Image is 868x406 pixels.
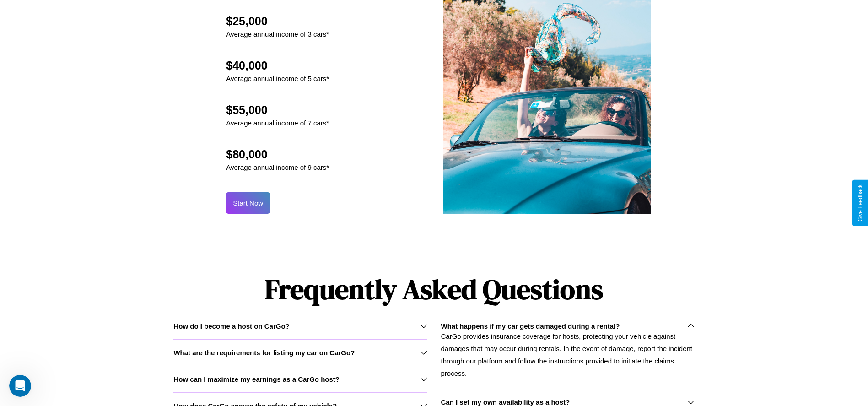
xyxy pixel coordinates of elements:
h3: How do I become a host on CarGo? [173,322,289,330]
p: Average annual income of 5 cars* [226,72,329,85]
p: Average annual income of 7 cars* [226,117,329,129]
p: CarGo provides insurance coverage for hosts, protecting your vehicle against damages that may occ... [441,330,695,379]
h2: $80,000 [226,148,329,161]
div: Give Feedback [857,184,863,222]
p: Average annual income of 3 cars* [226,28,329,40]
h2: $40,000 [226,59,329,72]
h2: $25,000 [226,15,329,28]
h3: Can I set my own availability as a host? [441,398,570,406]
iframe: Intercom live chat [9,375,31,397]
button: Start Now [226,192,270,214]
h1: Frequently Asked Questions [173,266,694,313]
h2: $55,000 [226,103,329,117]
h3: What are the requirements for listing my car on CarGo? [173,349,355,357]
p: Average annual income of 9 cars* [226,161,329,173]
h3: How can I maximize my earnings as a CarGo host? [173,375,340,383]
h3: What happens if my car gets damaged during a rental? [441,322,620,330]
